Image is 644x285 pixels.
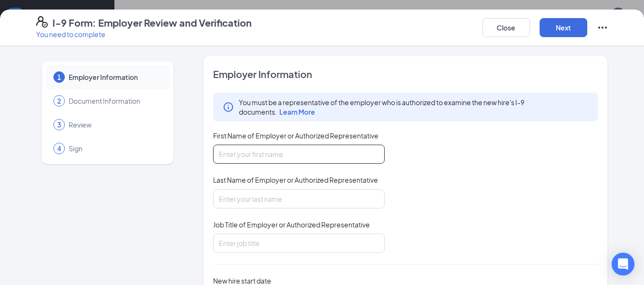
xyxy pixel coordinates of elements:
[239,98,589,117] span: You must be a representative of the employer who is authorized to examine the new hire's I-9 docu...
[213,189,385,208] input: Enter your last name
[482,18,530,37] button: Close
[277,108,315,116] a: Learn More
[597,22,608,33] svg: Ellipses
[213,175,378,185] span: Last Name of Employer or Authorized Representative
[52,16,252,29] h4: I-9 Form: Employer Review and Verification
[69,96,160,106] span: Document Information
[213,220,370,229] span: Job Title of Employer or Authorized Representative
[36,16,48,28] svg: FormI9EVerifyIcon
[57,120,61,129] span: 3
[223,101,234,113] svg: Info
[57,72,61,82] span: 1
[36,29,252,39] p: You need to complete
[213,68,598,81] span: Employer Information
[213,145,385,164] input: Enter your first name
[213,234,385,253] input: Enter job title
[213,131,378,140] span: First Name of Employer or Authorized Representative
[69,72,160,82] span: Employer Information
[69,120,160,129] span: Review
[57,96,61,106] span: 2
[69,144,160,153] span: Sign
[540,18,587,37] button: Next
[612,253,634,275] div: Open Intercom Messenger
[57,144,61,153] span: 4
[279,108,315,116] span: Learn More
